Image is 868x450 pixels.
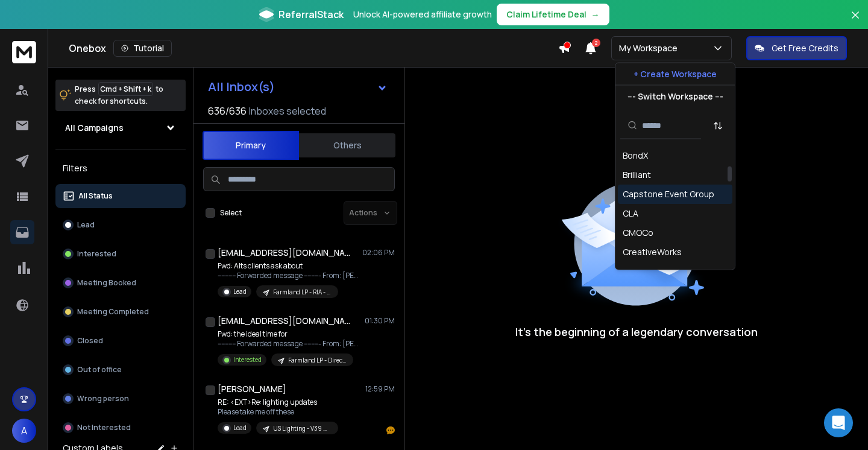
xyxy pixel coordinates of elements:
[365,316,395,326] p: 01:30 PM
[615,63,735,85] button: + Create Workspace
[623,189,714,201] div: Capstone Event Group
[591,8,600,21] span: →
[233,355,262,364] p: Interested
[273,424,331,433] p: US Lighting - V39 Messaging > Savings 2025 - Industry: open - [PERSON_NAME]
[634,68,717,80] p: + Create Workspace
[77,394,129,404] p: Wrong person
[55,116,186,140] button: All Campaigns
[77,278,136,288] p: Meeting Booked
[623,266,687,278] div: Credit Mountain
[592,39,600,47] span: 2
[515,323,758,340] p: It’s the beginning of a legendary conversation
[55,387,186,411] button: Wrong person
[273,288,331,297] p: Farmland LP - RIA - September FLP List - [PERSON_NAME]
[218,383,286,395] h1: [PERSON_NAME]
[623,247,682,259] div: CreativeWorks
[55,184,186,208] button: All Status
[362,248,395,258] p: 02:06 PM
[365,384,395,394] p: 12:59 PM
[78,191,113,201] p: All Status
[98,82,153,96] span: Cmd + Shift + k
[218,398,338,407] p: RE: <EXT>Re: lighting updates
[623,170,651,182] div: Brilliant
[353,8,492,21] p: Unlock AI-powered affiliate growth
[77,423,131,433] p: Not Interested
[55,416,186,440] button: Not Interested
[55,358,186,382] button: Out of office
[218,315,350,327] h1: [EMAIL_ADDRESS][DOMAIN_NAME]
[772,42,838,54] p: Get Free Credits
[77,365,122,375] p: Out of office
[198,75,397,99] button: All Inbox(s)
[848,7,863,36] button: Close banner
[249,104,326,118] h3: Inboxes selected
[77,220,95,230] p: Lead
[220,208,242,218] label: Select
[12,419,36,443] button: A
[619,42,682,54] p: My Workspace
[497,4,609,25] button: Claim Lifetime Deal→
[623,150,648,162] div: BondX
[77,249,116,259] p: Interested
[55,242,186,266] button: Interested
[69,40,558,57] div: Onebox
[77,336,103,346] p: Closed
[627,90,723,103] p: --- Switch Workspace ---
[55,329,186,353] button: Closed
[288,356,346,365] p: Farmland LP - Direct Channel - Rani
[65,122,124,134] h1: All Campaigns
[218,339,362,349] p: ---------- Forwarded message --------- From: [PERSON_NAME]
[278,7,344,22] span: ReferralStack
[203,131,299,160] button: Primary
[706,113,730,138] button: Sort by Sort A-Z
[623,227,653,239] div: CMOCo
[55,300,186,324] button: Meeting Completed
[233,287,247,296] p: Lead
[75,83,163,107] p: Press to check for shortcuts.
[218,271,362,280] p: ---------- Forwarded message --------- From: [PERSON_NAME]
[55,160,186,177] h3: Filters
[55,213,186,237] button: Lead
[218,329,362,339] p: Fwd: the ideal time for
[824,408,853,437] div: Open Intercom Messenger
[299,132,395,159] button: Others
[218,261,362,271] p: Fwd: Alts clients ask about
[113,40,172,57] button: Tutorial
[218,407,338,417] p: Please take me off these
[208,81,275,93] h1: All Inbox(s)
[233,423,247,433] p: Lead
[218,247,350,259] h1: [EMAIL_ADDRESS][DOMAIN_NAME]
[208,104,247,118] span: 636 / 636
[77,307,149,317] p: Meeting Completed
[623,208,638,220] div: CLA
[55,271,186,295] button: Meeting Booked
[746,36,847,60] button: Get Free Credits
